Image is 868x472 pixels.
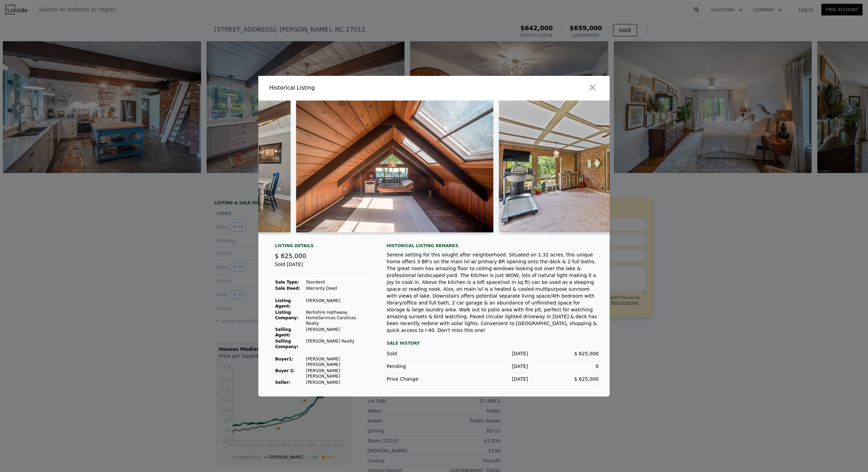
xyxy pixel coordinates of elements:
strong: Listing Company: [275,310,298,320]
div: Listing Details [275,243,370,251]
td: [PERSON_NAME] [PERSON_NAME] [306,368,370,379]
div: Price Change [387,376,457,382]
div: Sold [387,350,457,357]
strong: Listing Agent: [275,298,291,309]
span: $ 625,000 [574,351,599,356]
div: Historical Listing [269,84,431,92]
strong: Selling Agent: [275,327,291,337]
strong: Sale Deed: [275,286,300,291]
div: [DATE] [457,376,528,382]
img: Property Img [296,101,494,232]
td: Standard [306,279,370,285]
strong: Seller : [275,380,290,385]
td: [PERSON_NAME] [306,326,370,338]
div: Historical Listing remarks [387,243,599,249]
div: Pending [387,363,457,370]
span: $ 625,000 [275,252,306,260]
div: [DATE] [457,350,528,357]
td: [PERSON_NAME] [306,298,370,309]
div: 0 [528,363,599,370]
div: Sold [DATE] [275,261,370,274]
td: [PERSON_NAME] [306,379,370,385]
strong: Selling Company: [275,339,298,349]
td: [PERSON_NAME] Realty [306,338,370,350]
td: Berkshire Hathaway HomeServices Carolinas Realty [306,309,370,326]
strong: Buyer 1 : [275,357,293,361]
span: $ 625,000 [574,376,599,382]
div: [DATE] [457,363,528,370]
strong: Buyer 2: [275,368,295,373]
td: Warranty Deed [306,285,370,291]
div: Sale History [387,339,599,347]
div: Serene setting for this sought after neighborhood. Situated on 1.32 acres, this unique home offer... [387,251,599,334]
strong: Sale Type: [275,280,299,285]
img: Property Img [499,101,697,232]
td: [PERSON_NAME] [PERSON_NAME] [306,356,370,368]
